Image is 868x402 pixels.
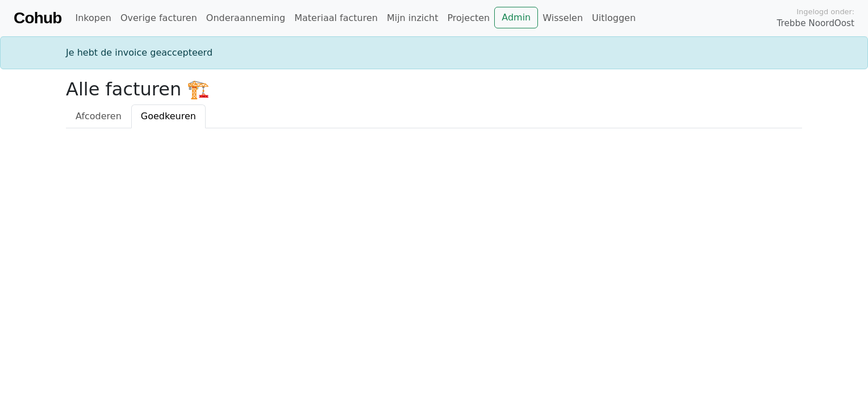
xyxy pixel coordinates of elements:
div: Je hebt de invoice geaccepteerd [59,46,809,60]
h2: Alle facturen 🏗️ [66,78,802,100]
a: Afcoderen [66,104,131,128]
span: Afcoderen [76,111,122,122]
a: Uitloggen [587,7,640,30]
a: Wisselen [538,7,587,30]
a: Inkopen [70,7,115,30]
span: Trebbe NoordOost [777,17,854,30]
span: Goedkeuren [141,111,196,122]
a: Materiaal facturen [290,7,382,30]
a: Mijn inzicht [382,7,443,30]
a: Overige facturen [116,7,202,30]
a: Onderaanneming [202,7,290,30]
a: Projecten [443,7,494,30]
a: Goedkeuren [131,104,206,128]
a: Cohub [14,5,61,32]
span: Ingelogd onder: [796,6,854,17]
a: Admin [494,7,538,28]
